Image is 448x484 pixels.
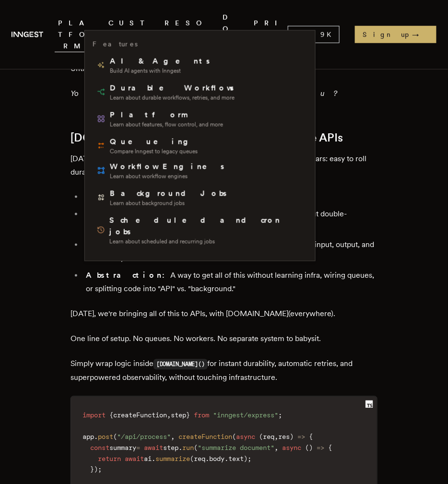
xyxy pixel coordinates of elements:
[93,157,307,184] a: Workflow EnginesLearn about workflow engines
[93,211,307,249] a: Scheduled and cron jobsLearn about scheduled and recurring jobs
[113,412,167,419] span: createFunction
[198,444,274,452] span: "summarize document"
[71,332,377,346] p: One line of setup. No queues. No workers. No separate system to babysit.
[317,444,324,452] span: =>
[306,30,337,39] span: 4.9 K
[90,444,109,452] span: const
[282,444,301,452] span: async
[108,12,152,58] a: CUSTOMERS
[259,433,263,441] span: (
[178,444,182,452] span: .
[90,466,94,473] span: }
[309,433,313,441] span: {
[93,106,307,132] a: PlatformLearn about features, flow control, and more
[263,433,274,441] span: req
[110,56,212,67] span: AI & Agents
[98,455,121,463] span: return
[228,455,244,463] span: text
[309,444,313,452] span: )
[278,433,290,441] span: res
[109,238,304,246] span: Learn about scheduled and recurring jobs
[98,466,102,473] span: ;
[236,433,255,441] span: async
[94,433,98,441] span: .
[71,131,377,144] h2: [DOMAIN_NAME]: The fastest path to durable APIs
[223,12,242,58] a: DOCS
[153,359,208,370] code: [DOMAIN_NAME]()
[163,444,178,452] span: step
[190,455,194,463] span: (
[113,433,117,441] span: (
[83,412,106,419] span: import
[171,412,186,419] span: step
[274,433,278,441] span: ,
[110,109,223,121] span: Platform
[110,136,198,148] span: Queueing
[94,466,98,473] span: )
[125,455,144,463] span: await
[93,38,138,50] h3: Features
[83,269,377,296] li: A way to get all of this without learning infra, wiring queues, or splitting code into "API" vs. ...
[297,433,305,441] span: =>
[278,412,282,419] span: ;
[248,455,251,463] span: ;
[194,444,198,452] span: (
[110,83,236,94] span: Durable Workflows
[110,161,226,173] span: Workflow Engines
[83,433,94,441] span: app
[155,455,190,463] span: summarize
[117,433,171,441] span: "/api/process"
[71,357,377,385] p: Simply wrap logic inside for instant durability, automatic retries, and superpowered observabilit...
[93,52,307,79] a: AI & AgentsBuild AI agents with Inngest
[110,121,223,129] span: Learn about features, flow control, and more
[110,94,236,102] span: Learn about durable workflows, retries, and more
[144,444,163,452] span: await
[93,132,307,159] a: QueueingCompare Inngest to legacy queues
[109,412,113,419] span: {
[328,444,332,452] span: {
[55,12,97,58] button: PLATFORM
[93,184,307,211] a: Background JobsLearn about background jobs
[244,455,248,463] span: )
[164,12,212,58] button: RESOURCES
[205,455,209,463] span: .
[186,412,190,419] span: }
[110,200,228,207] span: Learn about background jobs
[86,271,170,280] strong: Abstraction:
[83,238,377,265] li: A single place to see every request, input, output, and error—so you can fix issues and iterate f...
[109,444,136,452] span: summary
[274,444,278,452] span: ,
[224,455,228,463] span: .
[109,215,304,238] span: Scheduled and cron jobs
[83,208,377,235] li: Handle flakiness without double-processing nightmares.
[93,79,307,106] a: Durable WorkflowsLearn about durable workflows, retries, and more
[194,412,209,419] span: from
[98,433,113,441] span: post
[110,173,226,180] span: Learn about workflow engines
[194,455,205,463] span: req
[71,152,377,179] p: [DATE] APIs need the same thing backend jobs have now enjoyed for years: easy to roll durability ...
[110,188,228,200] span: Background Jobs
[144,455,152,463] span: ai
[71,307,377,321] p: [DATE], we're bringing all of this to APIs, with [DOMAIN_NAME](everywhere).
[290,433,294,441] span: )
[232,433,236,441] span: (
[83,190,377,204] li: Survive crashes, deploys, and cold starts.
[164,17,212,52] span: RESOURCES
[254,12,288,58] a: PRICING
[182,444,194,452] span: run
[413,30,429,39] span: →
[305,444,309,452] span: (
[213,412,278,419] span: "inngest/express"
[209,455,224,463] span: body
[355,26,436,43] a: Sign up
[110,67,212,75] span: Build AI agents with Inngest
[178,433,232,441] span: createFunction
[171,433,175,441] span: ,
[152,455,155,463] span: .
[167,412,171,419] span: ,
[110,148,198,155] span: Compare Inngest to legacy queues
[71,89,336,98] em: You saw this coming, didn't you?
[136,444,140,452] span: =
[55,17,97,52] span: PLATFORM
